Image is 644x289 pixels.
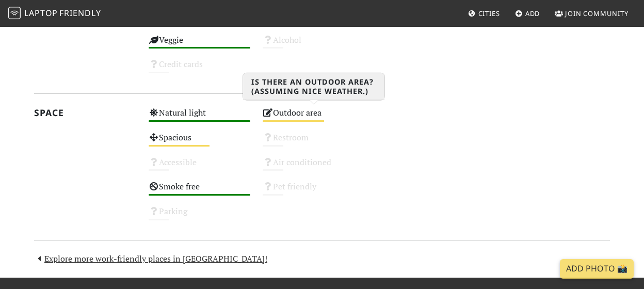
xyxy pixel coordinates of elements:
div: Veggie [142,33,257,57]
div: Accessible [142,155,257,180]
div: Natural light [142,105,257,130]
div: Air conditioned [256,155,371,180]
div: Restroom [256,130,371,155]
span: Cities [478,9,500,18]
a: Add [511,4,544,23]
img: LaptopFriendly [8,7,21,19]
div: Outdoor area [256,105,371,130]
span: Join Community [565,9,629,18]
div: Spacious [142,130,257,155]
div: Pet friendly [256,179,371,204]
h3: Is there an outdoor area? (Assuming nice weather.) [243,73,384,100]
div: Credit cards [142,57,257,82]
span: Friendly [59,7,101,19]
span: Laptop [24,7,58,19]
a: Explore more work-friendly places in [GEOGRAPHIC_DATA]! [34,253,267,264]
a: Add Photo 📸 [560,259,634,279]
div: Parking [142,204,257,229]
div: Smoke free [142,179,257,204]
a: Join Community [551,4,633,23]
a: Cities [464,4,504,23]
div: Alcohol [256,33,371,57]
span: Add [525,9,540,18]
h2: Space [34,107,136,118]
a: LaptopFriendly LaptopFriendly [8,5,101,23]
